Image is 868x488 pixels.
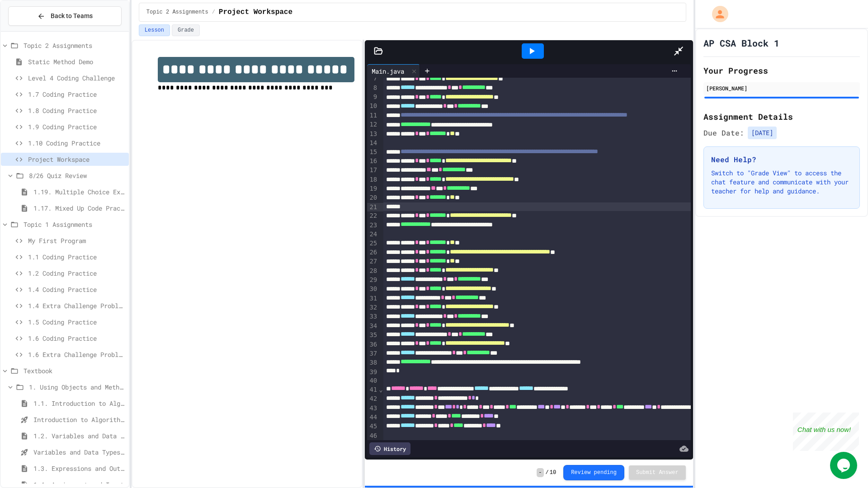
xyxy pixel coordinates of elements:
div: 22 [367,211,378,221]
div: 41 [367,385,378,394]
div: 20 [367,193,378,202]
span: Static Method Demo [28,57,125,66]
div: 10 [367,102,378,111]
div: 25 [367,239,378,248]
button: Grade [172,24,200,36]
h2: Assignment Details [703,110,860,123]
button: Review pending [563,465,624,480]
div: 43 [367,404,378,413]
div: 7 [367,74,378,83]
span: 1.2. Variables and Data Types [33,431,125,441]
div: 36 [367,340,378,349]
button: Back to Teams [8,6,122,26]
div: [PERSON_NAME] [706,84,857,92]
span: Back to Teams [51,11,93,21]
div: 46 [367,432,378,441]
div: 35 [367,331,378,340]
h3: Need Help? [711,154,852,165]
span: [DATE] [748,127,777,139]
div: 19 [367,184,378,193]
div: 37 [367,349,378,358]
div: 32 [367,303,378,312]
span: Variables and Data Types - Quiz [33,447,125,457]
span: 1.17. Mixed Up Code Practice 1.1-1.6 [33,203,125,213]
div: 13 [367,130,378,139]
span: 1.4 Coding Practice [28,285,125,294]
span: 1. Using Objects and Methods [29,382,125,392]
div: 11 [367,111,378,120]
button: Submit Answer [629,465,686,480]
div: History [369,442,410,455]
div: 26 [367,248,378,257]
div: 17 [367,166,378,175]
div: 40 [367,376,378,385]
div: 44 [367,413,378,422]
span: Textbook [24,366,125,375]
button: Lesson [139,24,170,36]
div: 27 [367,257,378,266]
span: / [546,469,549,476]
div: 38 [367,358,378,367]
span: 1.9 Coding Practice [28,122,125,131]
iframe: chat widget [830,452,859,479]
div: 23 [367,221,378,230]
span: 1.5 Coding Practice [28,317,125,327]
span: 8/26 Quiz Review [29,171,125,180]
div: 9 [367,93,378,102]
span: 1.3. Expressions and Output [New] [33,464,125,473]
span: Level 4 Coding Challenge [28,73,125,83]
span: 1.1. Introduction to Algorithms, Programming, and Compilers [33,399,125,408]
div: 29 [367,276,378,285]
div: 30 [367,285,378,294]
span: 1.8 Coding Practice [28,106,125,115]
span: - [537,468,543,477]
div: 28 [367,267,378,276]
div: Main.java [367,66,409,76]
p: Switch to "Grade View" to access the chat feature and communicate with your teacher for help and ... [711,169,852,196]
span: 1.1 Coding Practice [28,252,125,262]
div: Main.java [367,64,420,78]
span: 1.2 Coding Practice [28,268,125,278]
div: 45 [367,422,378,431]
div: My Account [703,4,731,24]
h1: AP CSA Block 1 [703,37,779,49]
div: 14 [367,139,378,148]
span: Project Workspace [28,155,125,164]
iframe: chat widget [793,413,859,451]
span: Due Date: [703,127,744,138]
span: Project Workspace [219,7,292,18]
div: 42 [367,394,378,404]
span: Fold line [378,386,383,393]
span: 1.6 Coding Practice [28,333,125,343]
span: 1.19. Multiple Choice Exercises for Unit 1a (1.1-1.6) [33,187,125,197]
div: 21 [367,203,378,212]
div: 33 [367,312,378,321]
h2: Your Progress [703,64,860,77]
div: 18 [367,175,378,184]
div: 8 [367,84,378,93]
span: 1.6 Extra Challenge Problem [28,350,125,359]
span: 1.10 Coding Practice [28,138,125,148]
span: Introduction to Algorithms, Programming, and Compilers [33,415,125,424]
span: 10 [550,469,556,476]
span: Topic 1 Assignments [24,220,125,229]
div: 34 [367,322,378,331]
span: 1.4 Extra Challenge Problem [28,301,125,310]
span: 1.7 Coding Practice [28,89,125,99]
div: 39 [367,368,378,377]
div: 16 [367,157,378,166]
span: / [212,9,215,16]
span: My First Program [28,236,125,245]
div: 12 [367,120,378,129]
div: 15 [367,148,378,157]
span: Topic 2 Assignments [146,9,208,16]
div: 24 [367,230,378,239]
span: Topic 2 Assignments [24,41,125,50]
span: Submit Answer [636,469,679,476]
div: 31 [367,294,378,303]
